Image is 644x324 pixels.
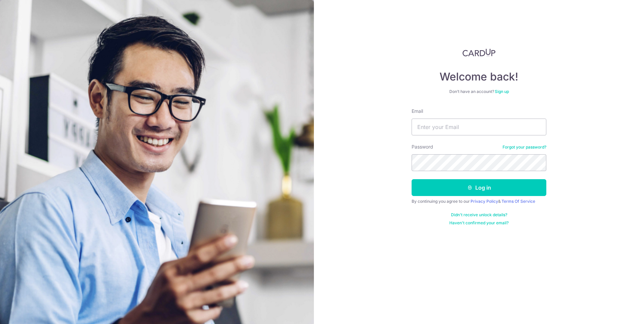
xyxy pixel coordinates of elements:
input: Enter your Email [412,119,546,135]
a: Didn't receive unlock details? [451,212,507,218]
div: By continuing you agree to our & [412,199,546,204]
a: Privacy Policy [471,199,498,204]
label: Email [412,108,423,115]
a: Terms Of Service [502,199,535,204]
label: Password [412,143,433,150]
button: Log in [412,179,546,196]
div: Don’t have an account? [412,89,546,94]
img: CardUp Logo [462,48,495,57]
a: Forgot your password? [503,144,546,150]
a: Haven't confirmed your email? [449,220,509,226]
h4: Welcome back! [412,70,546,84]
a: Sign up [495,89,509,94]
